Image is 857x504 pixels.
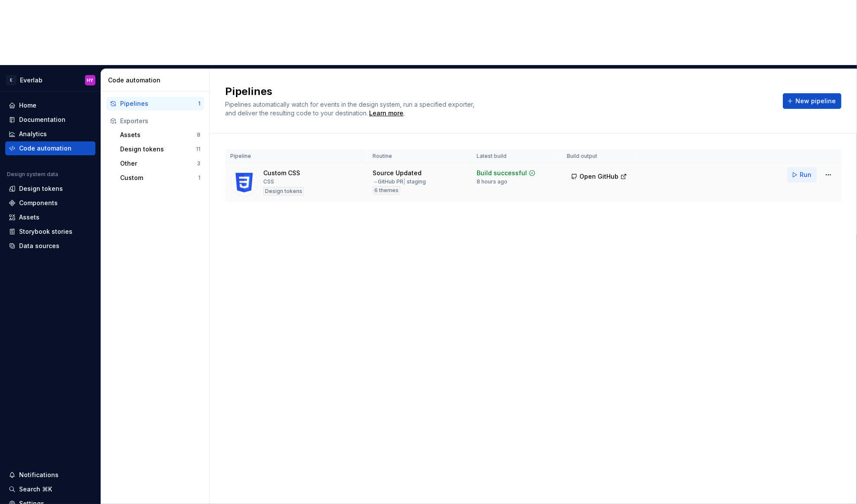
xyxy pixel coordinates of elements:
[2,71,99,89] button: EEverlabHY
[800,170,811,179] span: Run
[374,187,399,194] span: 6 themes
[6,75,16,85] div: E
[198,100,200,107] div: 1
[367,149,471,164] th: Routine
[120,173,198,182] div: Custom
[368,110,405,117] span: .
[120,131,197,139] div: Assets
[196,146,200,153] div: 11
[117,128,204,142] button: Assets8
[5,113,95,127] a: Documentation
[19,227,72,236] div: Storybook stories
[471,149,562,164] th: Latest build
[20,76,43,85] div: Everlab
[19,144,72,153] div: Code automation
[562,149,638,164] th: Build output
[5,182,95,196] a: Design tokens
[197,131,200,138] div: 8
[7,171,58,178] div: Design system data
[120,117,200,125] div: Exporters
[5,239,95,253] a: Data sources
[225,149,367,164] th: Pipeline
[5,196,95,210] a: Components
[198,174,200,181] div: 1
[373,169,422,177] div: Source Updated
[567,174,631,181] a: Open GitHub
[106,97,204,111] button: Pipelines1
[5,210,95,224] a: Assets
[120,99,198,108] div: Pipelines
[787,167,817,183] button: Run
[5,468,95,482] button: Notifications
[369,109,403,118] a: Learn more
[117,157,204,170] button: Other3
[19,471,59,479] div: Notifications
[795,97,836,105] span: New pipeline
[477,169,527,177] div: Build successful
[19,130,47,138] div: Analytics
[19,213,39,222] div: Assets
[108,76,206,85] div: Code automation
[117,171,204,185] button: Custom1
[19,101,36,110] div: Home
[19,184,63,193] div: Design tokens
[19,242,59,250] div: Data sources
[19,485,52,494] div: Search ⌘K
[263,178,274,185] div: CSS
[19,199,58,207] div: Components
[87,77,94,84] div: HY
[263,169,300,177] div: Custom CSS
[120,145,196,154] div: Design tokens
[5,141,95,155] a: Code automation
[225,101,476,117] span: Pipelines automatically watch for events in the design system, run a specified exporter, and deli...
[373,178,426,185] div: → GitHub PR staging
[783,93,841,109] button: New pipeline
[263,187,304,196] div: Design tokens
[120,159,197,168] div: Other
[5,482,95,496] button: Search ⌘K
[197,160,200,167] div: 3
[477,178,507,185] div: 8 hours ago
[19,115,65,124] div: Documentation
[579,172,618,181] span: Open GitHub
[403,178,406,185] span: |
[225,85,772,98] h2: Pipelines
[117,142,204,156] button: Design tokens11
[5,98,95,112] a: Home
[5,127,95,141] a: Analytics
[5,225,95,239] a: Storybook stories
[567,169,631,184] button: Open GitHub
